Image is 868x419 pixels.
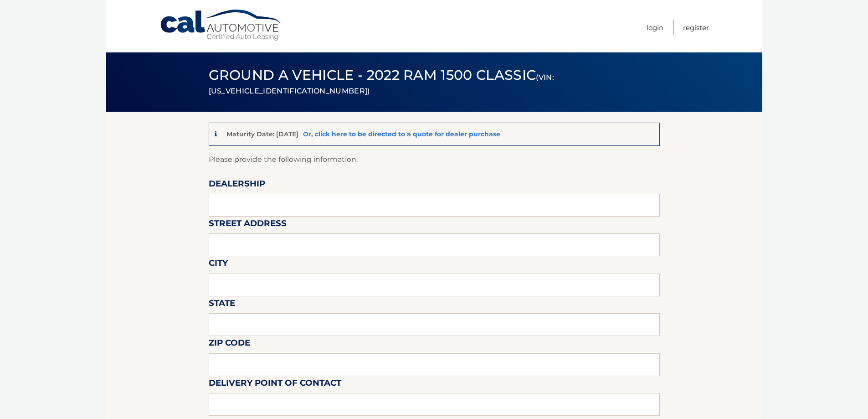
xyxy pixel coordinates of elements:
[209,256,228,273] label: City
[209,336,250,353] label: Zip Code
[683,20,709,35] a: Register
[303,130,500,138] a: Or, click here to be directed to a quote for dealer purchase
[209,67,554,97] span: Ground a Vehicle - 2022 Ram 1500 Classic
[209,177,265,194] label: Dealership
[209,73,554,95] small: (VIN: [US_VEHICLE_IDENTIFICATION_NUMBER])
[647,20,663,35] a: Login
[226,130,298,138] p: Maturity Date: [DATE]
[209,296,235,313] label: State
[159,9,282,41] a: Cal Automotive
[209,217,287,233] label: Street Address
[209,153,660,166] p: Please provide the following information.
[209,376,341,393] label: Delivery Point of Contact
